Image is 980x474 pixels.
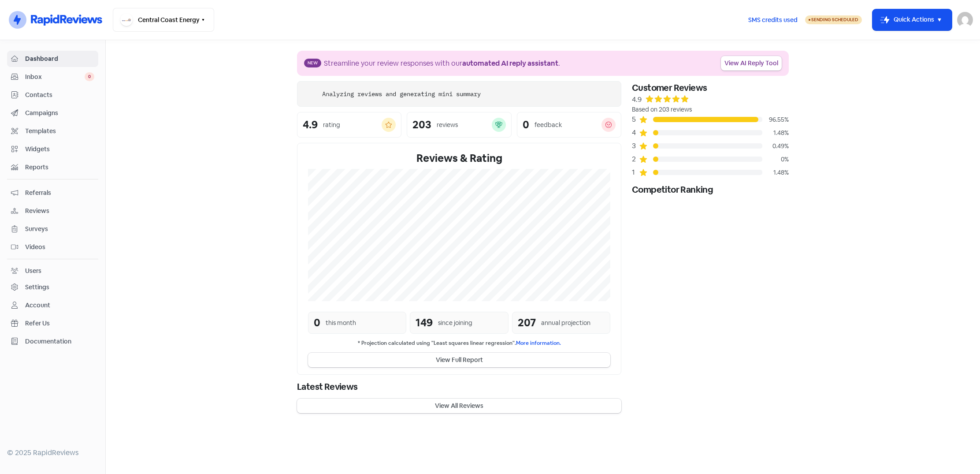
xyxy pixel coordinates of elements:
div: 203 [412,119,431,130]
a: Refer Us [7,315,98,332]
a: Dashboard [7,51,98,67]
a: 4.9rating [297,112,401,138]
button: Central Coast Energy [113,8,214,32]
div: rating [323,120,340,130]
span: 0 [85,72,94,81]
div: 2 [632,154,639,164]
a: Surveys [7,221,98,237]
div: reviews [437,120,458,130]
div: annual projection [541,318,590,328]
span: Documentation [25,337,94,346]
span: Templates [25,127,94,136]
span: SMS credits used [748,15,798,25]
div: 5 [632,114,639,125]
span: Widgets [25,145,94,154]
a: Reports [7,159,98,175]
a: More information. [516,340,561,347]
a: 203reviews [407,112,511,138]
span: Refer Us [25,319,94,328]
div: 4.9 [632,94,642,105]
div: Settings [25,283,49,292]
div: 0 [523,119,529,130]
a: Templates [7,123,98,139]
div: 0% [762,155,789,164]
button: Quick Actions [872,9,952,30]
div: Latest Reviews [297,380,621,393]
span: Contacts [25,90,94,100]
img: User [957,12,973,28]
a: Account [7,297,98,314]
button: View All Reviews [297,399,621,413]
span: New [304,59,321,67]
div: © 2025 RapidReviews [7,448,98,458]
div: feedback [535,120,562,130]
b: automated AI reply assistant [462,59,558,68]
a: Sending Scheduled [805,15,862,25]
div: Competitor Ranking [632,183,789,196]
span: Referrals [25,188,94,198]
a: Inbox 0 [7,69,98,85]
a: Videos [7,239,98,255]
div: Analyzing reviews and generating mini summary [322,90,481,99]
a: Campaigns [7,105,98,121]
div: since joining [438,318,472,328]
div: 1 [632,167,639,178]
a: Contacts [7,87,98,103]
div: 4 [632,127,639,138]
div: 96.55% [762,115,789,124]
div: 4.9 [303,119,318,130]
a: Users [7,263,98,279]
a: 0feedback [517,112,621,138]
span: Dashboard [25,54,94,63]
span: Reviews [25,206,94,216]
div: Based on 203 reviews [632,105,789,114]
span: Campaigns [25,108,94,118]
div: 1.48% [762,168,789,177]
span: Videos [25,243,94,252]
a: SMS credits used [741,15,805,24]
div: 1.48% [762,128,789,138]
div: Account [25,301,50,310]
a: Settings [7,279,98,295]
span: Sending Scheduled [811,17,858,22]
span: Reports [25,163,94,172]
a: Reviews [7,203,98,219]
div: 0.49% [762,142,789,151]
a: View AI Reply Tool [721,56,782,71]
div: Users [25,266,41,276]
div: Reviews & Rating [308,150,610,166]
a: Documentation [7,333,98,350]
div: Streamline your review responses with our . [324,58,560,69]
a: Referrals [7,185,98,201]
span: Inbox [25,72,85,82]
div: this month [326,318,356,328]
button: View Full Report [308,353,610,367]
div: 149 [416,315,433,331]
small: * Projection calculated using "Least squares linear regression". [308,339,610,347]
span: Surveys [25,224,94,234]
a: Widgets [7,141,98,157]
div: Customer Reviews [632,81,789,94]
div: 207 [518,315,536,331]
div: 3 [632,141,639,151]
div: 0 [314,315,320,331]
